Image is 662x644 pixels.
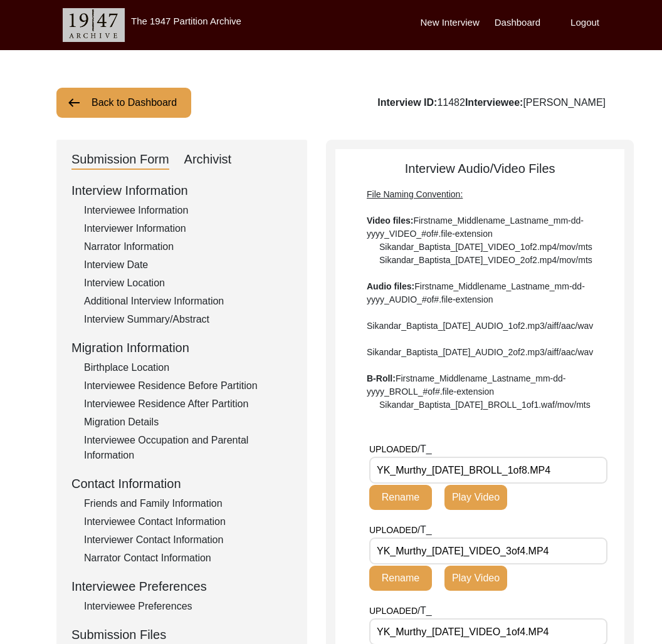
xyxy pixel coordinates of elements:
b: Interview ID: [377,97,437,108]
div: Interviewee Residence Before Partition [84,378,292,393]
b: B-Roll: [367,373,396,383]
div: Narrator Contact Information [84,551,292,566]
label: Dashboard [495,16,540,30]
div: Interviewee Occupation and Parental Information [84,433,292,463]
div: Migration Information [71,338,292,357]
div: Birthplace Location [84,360,292,375]
div: Additional Interview Information [84,294,292,309]
button: Back to Dashboard [56,88,191,118]
b: Audio files: [367,281,414,291]
div: Contact Information [71,474,292,493]
div: 11482 [PERSON_NAME] [377,95,606,110]
span: UPLOADED/ [369,525,420,535]
div: Interview Audio/Video Files [335,159,624,412]
div: Interview Date [84,257,292,273]
span: UPLOADED/ [369,444,420,454]
div: Interview Location [84,276,292,291]
div: Friends and Family Information [84,496,292,511]
div: Interviewee Preferences [71,577,292,596]
div: Interviewee Residence After Partition [84,397,292,412]
div: Submission Form [71,150,169,170]
div: Interviewer Information [84,221,292,236]
label: New Interview [421,16,480,30]
div: Interviewee Information [84,203,292,218]
div: Interview Summary/Abstract [84,312,292,327]
div: Archivist [184,150,232,170]
div: Interviewee Contact Information [84,514,292,529]
span: UPLOADED/ [369,606,420,616]
button: Rename [369,485,432,510]
img: arrow-left.png [66,95,81,110]
img: header-logo.png [63,8,125,42]
div: Narrator Information [84,239,292,254]
div: Interviewee Preferences [84,599,292,614]
b: Interviewee: [465,97,523,108]
span: T_ [420,605,432,616]
button: Play Video [444,485,507,510]
div: Migration Details [84,415,292,430]
button: Rename [369,566,432,591]
div: Interviewer Contact Information [84,532,292,548]
div: Firstname_Middlename_Lastname_mm-dd-yyyy_VIDEO_#of#.file-extension Sikandar_Baptista_[DATE]_VIDEO... [367,188,593,412]
span: T_ [420,524,432,535]
label: Logout [570,16,599,30]
div: Submission Files [71,625,292,644]
button: Play Video [444,566,507,591]
span: File Naming Convention: [367,189,463,199]
div: Interview Information [71,181,292,200]
label: The 1947 Partition Archive [131,16,241,26]
b: Video files: [367,216,413,226]
span: T_ [420,444,432,454]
